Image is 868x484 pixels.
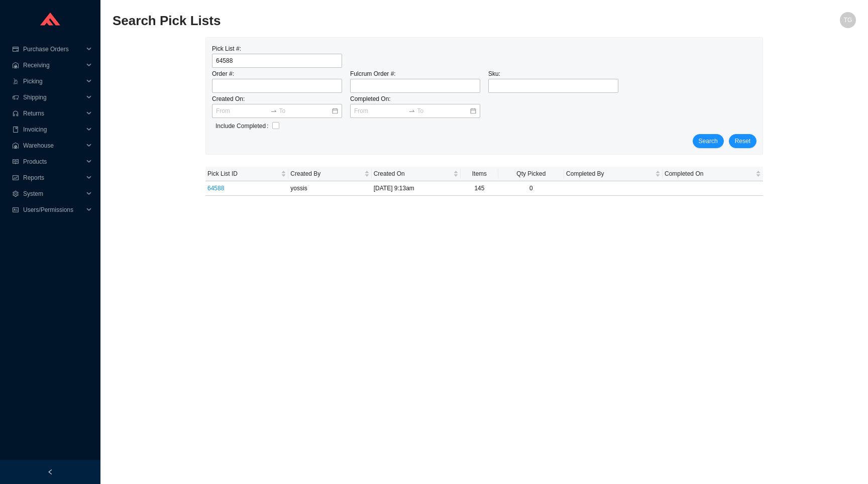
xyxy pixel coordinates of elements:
a: 64588 [207,185,224,192]
span: idcard [12,207,19,213]
th: Completed On sortable [663,167,763,181]
span: Purchase Orders [23,41,83,57]
span: swap-right [270,107,277,114]
div: Created On: [208,94,346,119]
input: To [279,106,332,116]
span: Picking [23,73,83,89]
span: to [408,107,415,114]
span: read [12,159,19,165]
span: credit-card [12,46,19,52]
th: Completed By sortable [564,167,663,181]
input: To [417,106,470,116]
span: customer-service [12,110,19,116]
h2: Search Pick Lists [113,12,670,30]
span: Returns [23,105,83,122]
button: Search [693,134,724,148]
div: Completed On: [346,94,484,119]
span: System [23,186,83,202]
div: Pick List #: [208,44,346,69]
td: yossis [288,181,371,196]
th: Pick List ID sortable [205,167,288,181]
span: Invoicing [23,122,83,138]
span: Warehouse [23,138,83,154]
span: Completed On [665,169,753,179]
span: TG [844,12,852,28]
span: to [270,107,277,114]
span: Reports [23,170,83,186]
input: From [354,106,406,116]
span: Created By [290,169,362,179]
button: Reset [729,134,756,148]
span: left [47,469,53,475]
th: Qty Picked [498,167,565,181]
div: Sku: [484,69,622,94]
td: [DATE] 9:13am [372,181,461,196]
label: Include Completed [215,119,272,133]
th: Created On sortable [372,167,461,181]
span: Created On [374,169,452,179]
input: From [216,106,268,116]
span: Products [23,154,83,170]
div: Fulcrum Order #: [346,69,484,94]
th: Items [461,167,498,181]
td: 0 [498,181,565,196]
span: book [12,127,19,133]
th: Created By sortable [288,167,371,181]
span: Completed By [566,169,653,179]
span: Reset [735,136,750,146]
span: swap-right [408,107,415,114]
span: setting [12,191,19,197]
span: Shipping [23,89,83,105]
span: Users/Permissions [23,202,83,218]
span: Pick List ID [207,169,279,179]
div: Order #: [208,69,346,94]
span: Search [699,136,718,146]
span: Receiving [23,57,83,73]
span: fund [12,175,19,181]
td: 145 [461,181,498,196]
